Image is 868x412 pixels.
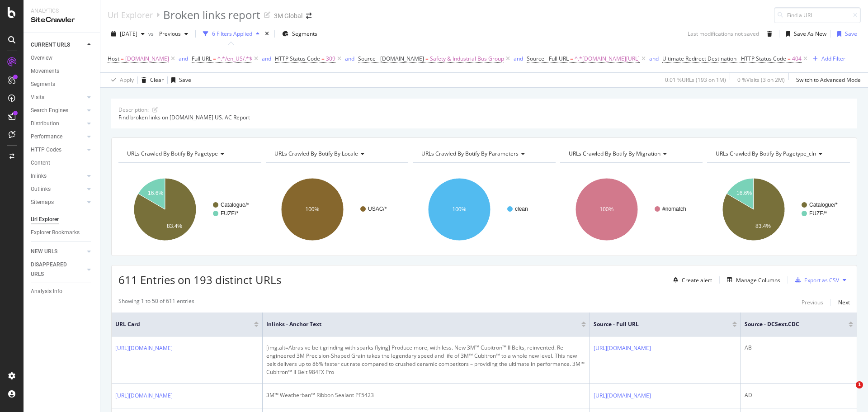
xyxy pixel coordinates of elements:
span: URLs Crawled By Botify By pagetype_cln [716,150,816,157]
button: Export as CSV [792,273,839,287]
div: times [263,29,271,38]
span: [DOMAIN_NAME] [125,52,169,65]
div: Export as CSV [804,276,839,284]
text: 83.4% [755,223,771,229]
span: Source - Full URL [594,320,719,328]
h4: URLs Crawled By Botify By migration [567,147,695,161]
div: A chart. [118,170,260,249]
span: Segments [292,30,317,38]
text: clean [515,206,528,212]
span: = [788,55,791,62]
span: ^.*[DOMAIN_NAME][URL] [575,52,640,65]
span: Source - [DOMAIN_NAME] [358,55,424,62]
div: Broken links report [163,7,260,23]
div: Manage Columns [736,276,780,284]
a: Performance [31,132,85,142]
div: 3M Global [274,11,302,20]
div: Clear [150,76,164,84]
div: Explorer Bookmarks [31,228,80,237]
a: [URL][DOMAIN_NAME] [594,344,651,353]
div: Showing 1 to 50 of 611 entries [118,297,194,308]
a: Analysis Info [31,287,94,296]
a: Visits [31,93,85,102]
span: URLs Crawled By Botify By parameters [421,150,519,157]
span: HTTP Status Code [275,55,320,62]
text: 100% [305,206,319,213]
button: Clear [138,73,164,87]
div: and [179,55,188,62]
div: CURRENT URLS [31,40,70,50]
div: Sitemaps [31,198,54,207]
div: Segments [31,80,55,89]
a: [URL][DOMAIN_NAME] [594,391,651,400]
a: NEW URLS [31,247,85,256]
span: Source - DCSext.CDC [745,320,835,328]
span: ^.*/en_US/.*$ [217,52,252,65]
a: Explorer Bookmarks [31,228,94,237]
div: 6 Filters Applied [212,30,252,38]
div: Analytics [31,7,93,15]
a: Overview [31,53,94,63]
div: 3M™ Weatherban™ Ribbon Sealant PF5423 [266,391,585,399]
div: AB [745,344,853,352]
a: Outlinks [31,185,85,194]
svg: A chart. [266,170,407,249]
span: = [121,55,124,62]
div: and [262,55,271,62]
div: Overview [31,53,52,63]
h4: URLs Crawled By Botify By pagetype_cln [714,147,842,161]
span: 404 [792,52,802,65]
div: Add Filter [821,55,845,62]
div: Content [31,158,50,168]
span: URL Card [115,320,252,328]
text: FUZE/* [809,210,827,217]
div: Save [845,30,857,38]
div: arrow-right-arrow-left [306,13,311,19]
button: Save [168,73,191,87]
a: Inlinks [31,171,85,181]
span: 2025 Aug. 10th [120,30,137,38]
div: NEW URLS [31,247,57,256]
span: = [213,55,216,62]
span: URLs Crawled By Botify By migration [569,150,660,157]
text: #nomatch [662,206,686,212]
iframe: Intercom live chat [837,381,859,403]
button: and [649,54,659,63]
button: [DATE] [108,27,148,41]
div: Save As New [794,30,826,38]
button: Segments [278,27,321,41]
a: Url Explorer [31,215,94,224]
a: [URL][DOMAIN_NAME] [115,391,173,400]
span: Safety & Industrial Bus Group [430,52,504,65]
text: 83.4% [167,223,182,229]
div: Previous [802,298,823,306]
text: 16.6% [148,190,163,196]
button: Manage Columns [723,275,780,285]
input: Find a URL [774,7,861,23]
span: URLs Crawled By Botify By pagetype [127,150,218,157]
a: DISAPPEARED URLS [31,260,85,279]
svg: A chart. [560,170,702,249]
span: Source - Full URL [527,55,569,62]
div: Create alert [682,276,712,284]
div: and [514,55,523,62]
a: Sitemaps [31,198,85,207]
span: Previous [156,30,181,38]
div: and [649,55,659,62]
button: 6 Filters Applied [199,27,263,41]
button: Previous [802,297,823,308]
div: SiteCrawler [31,15,93,25]
div: Movements [31,66,59,76]
span: = [425,55,429,62]
span: Host [108,55,119,62]
div: A chart. [413,170,554,249]
a: Distribution [31,119,85,128]
button: Create alert [670,273,712,287]
div: Distribution [31,119,59,128]
div: Find broken links on [DOMAIN_NAME] US. AC Report [118,114,850,121]
div: Description: [118,106,149,114]
div: Apply [120,76,134,84]
text: 16.6% [736,190,752,196]
div: Performance [31,132,62,142]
